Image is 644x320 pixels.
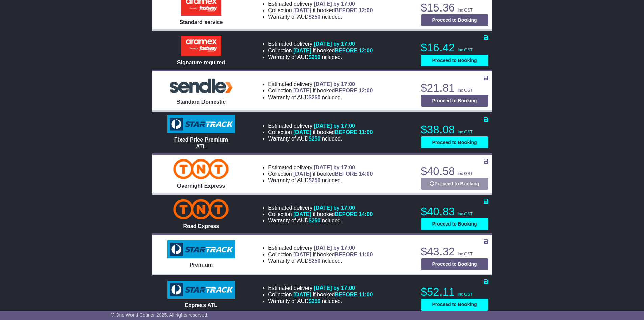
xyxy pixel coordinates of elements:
button: Proceed to Booking [421,258,488,270]
span: $ [309,54,321,60]
span: if booked [293,292,373,297]
span: if booked [293,129,373,135]
p: $38.08 [421,123,488,136]
span: inc GST [458,171,473,176]
span: Premium [190,262,213,268]
button: Proceed to Booking [421,178,488,190]
img: Aramex: Signature required [181,36,221,56]
span: inc GST [458,48,473,52]
span: 11:00 [359,292,373,297]
button: Proceed to Booking [421,136,488,148]
img: TNT Domestic: Overnight Express [173,159,229,179]
span: 11:00 [359,252,373,257]
li: Collection [268,291,373,298]
span: 11:00 [359,129,373,135]
p: $40.83 [421,205,488,218]
li: Estimated delivery [268,244,373,251]
span: Overnight Express [177,183,225,189]
p: $43.32 [421,245,488,258]
span: [DATE] by 17:00 [314,245,355,251]
li: Estimated delivery [268,123,373,129]
span: 250 [312,218,321,223]
p: $16.42 [421,41,488,55]
li: Collection [268,171,373,177]
span: if booked [293,211,373,217]
span: $ [309,14,321,20]
span: 250 [312,136,321,142]
span: if booked [293,88,373,93]
span: inc GST [458,292,473,297]
li: Warranty of AUD included. [268,217,373,224]
span: Express ATL [185,302,217,308]
li: Collection [268,47,373,54]
li: Warranty of AUD included. [268,177,373,184]
span: inc GST [458,252,473,256]
li: Warranty of AUD included. [268,135,373,142]
p: $40.58 [421,165,488,178]
span: BEFORE [335,88,357,93]
span: $ [309,177,321,183]
span: inc GST [458,88,473,93]
span: Road Express [183,223,219,229]
span: $ [309,218,321,223]
span: if booked [293,48,373,54]
li: Collection [268,7,373,14]
span: [DATE] by 17:00 [314,205,355,211]
span: 12:00 [359,48,373,54]
span: [DATE] [293,88,311,93]
li: Warranty of AUD included. [268,298,373,304]
span: if booked [293,252,373,257]
span: $ [309,298,321,304]
span: [DATE] [293,211,311,217]
button: Proceed to Booking [421,55,488,66]
span: [DATE] [293,129,311,135]
span: inc GST [458,8,473,13]
li: Warranty of AUD included. [268,54,373,60]
span: Fixed Price Premium ATL [174,137,228,149]
li: Estimated delivery [268,205,373,211]
li: Collection [268,87,373,94]
button: Proceed to Booking [421,14,488,26]
button: Proceed to Booking [421,299,488,311]
span: [DATE] [293,252,311,257]
span: 250 [312,94,321,100]
span: if booked [293,171,373,177]
span: 12:00 [359,88,373,93]
li: Estimated delivery [268,1,373,7]
span: Standard service [179,19,223,25]
span: [DATE] [293,7,311,13]
img: TNT Domestic: Road Express [173,199,229,219]
button: Proceed to Booking [421,218,488,230]
span: 12:00 [359,7,373,13]
span: $ [309,94,321,100]
img: StarTrack: Premium [167,240,235,259]
span: 250 [312,177,321,183]
li: Collection [268,129,373,135]
span: inc GST [458,212,473,216]
button: Proceed to Booking [421,95,488,107]
img: StarTrack: Fixed Price Premium ATL [167,115,235,133]
span: [DATE] by 17:00 [314,1,355,7]
span: Signature required [177,60,225,65]
li: Collection [268,211,373,217]
span: $ [309,136,321,142]
span: BEFORE [335,292,357,297]
span: [DATE] by 17:00 [314,81,355,87]
span: $ [309,258,321,264]
span: [DATE] [293,48,311,54]
span: [DATE] [293,171,311,177]
li: Warranty of AUD included. [268,14,373,20]
span: [DATE] by 17:00 [314,123,355,129]
span: [DATE] by 17:00 [314,165,355,170]
span: inc GST [458,130,473,134]
span: 14:00 [359,171,373,177]
span: 250 [312,54,321,60]
li: Estimated delivery [268,81,373,87]
span: BEFORE [335,171,357,177]
span: BEFORE [335,252,357,257]
span: Standard Domestic [176,99,226,105]
li: Estimated delivery [268,41,373,47]
p: $21.81 [421,81,488,95]
span: 250 [312,298,321,304]
span: BEFORE [335,7,357,13]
